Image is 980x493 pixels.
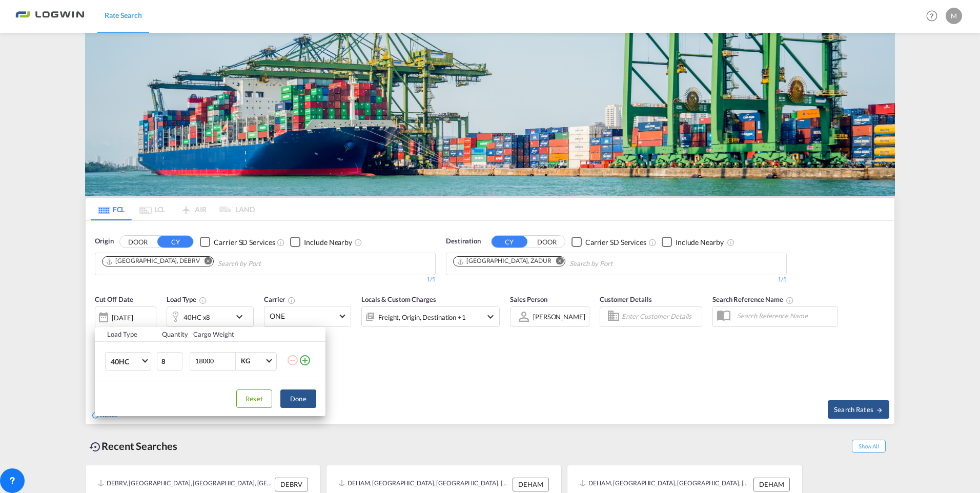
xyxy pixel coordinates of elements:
md-icon: icon-plus-circle-outline [299,354,311,366]
md-select: Choose: 40HC [105,352,151,371]
button: Reset [236,389,272,408]
span: 40HC [111,357,140,367]
th: Quantity [156,327,188,342]
input: Qty [157,352,182,371]
button: Done [280,389,316,408]
th: Load Type [95,327,156,342]
md-icon: icon-minus-circle-outline [287,354,299,366]
div: Cargo Weight [193,330,280,339]
input: Enter Weight [194,353,235,370]
div: KG [241,357,250,365]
